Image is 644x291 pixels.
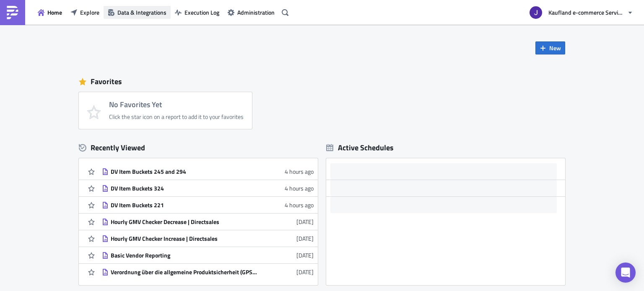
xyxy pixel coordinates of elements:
div: DV Item Buckets 245 and 294 [111,168,257,175]
time: 2025-09-12T05:33:35Z [296,234,314,243]
span: Data & Integrations [117,8,166,17]
div: Open Intercom Messenger [615,263,636,283]
button: New [535,41,565,54]
div: Hourly GMV Checker Decrease | Directsales [111,218,257,226]
div: DV Item Buckets 324 [111,185,257,192]
div: Click the star icon on a report to add it to your favorites [109,113,244,121]
button: Home [34,6,66,19]
div: Active Schedules [326,143,394,152]
span: Execution Log [184,8,219,17]
a: DV Item Buckets 245 and 2944 hours ago [102,163,314,180]
button: Explore [66,6,104,19]
a: Verordnung über die allgemeine Produktsicherheit (GPSR)[DATE] [102,264,314,280]
div: DV Item Buckets 221 [111,201,257,209]
a: Hourly GMV Checker Decrease | Directsales[DATE] [102,214,314,230]
a: Hourly GMV Checker Increase | Directsales[DATE] [102,230,314,247]
time: 2025-09-24T07:15:31Z [285,184,314,193]
button: Data & Integrations [104,6,171,19]
time: 2025-09-24T07:18:30Z [285,167,314,176]
time: 2025-09-04T13:31:24Z [296,268,314,276]
button: Kaufland e-commerce Services GmbH & Co. KG [525,3,638,22]
img: PushMetrics [6,6,19,19]
div: Verordnung über die allgemeine Produktsicherheit (GPSR) [111,268,257,276]
span: Kaufland e-commerce Services GmbH & Co. KG [548,8,624,17]
time: 2025-09-09T06:49:56Z [296,251,314,260]
a: DV Item Buckets 3244 hours ago [102,180,314,196]
button: Administration [223,6,279,19]
span: Home [47,8,62,17]
button: Execution Log [171,6,223,19]
time: 2025-09-24T07:11:50Z [285,201,314,209]
div: Hourly GMV Checker Increase | Directsales [111,235,257,242]
span: Administration [237,8,275,17]
img: Avatar [529,5,543,20]
div: Recently Viewed [79,142,318,154]
div: Favorites [79,75,565,88]
time: 2025-09-17T05:49:40Z [296,217,314,226]
div: Basic Vendor Reporting [111,252,257,259]
a: Basic Vendor Reporting[DATE] [102,247,314,263]
h4: No Favorites Yet [109,100,244,109]
a: DV Item Buckets 2214 hours ago [102,197,314,213]
span: Explore [80,8,99,17]
span: New [549,44,561,52]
